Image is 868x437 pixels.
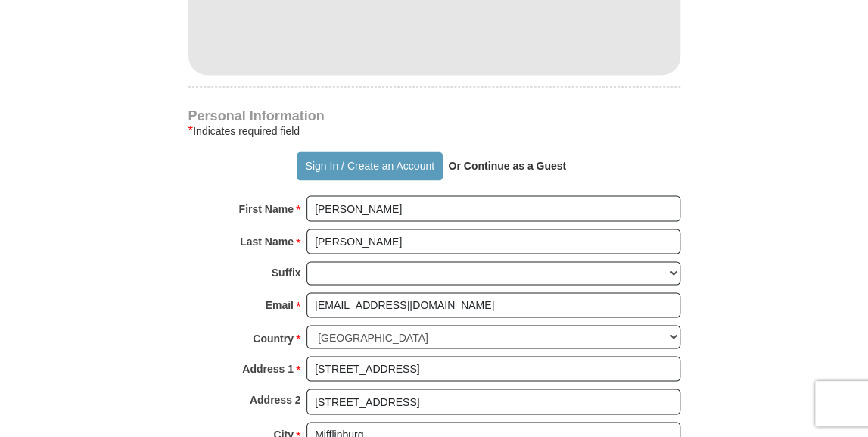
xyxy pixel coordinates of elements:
strong: Last Name [240,230,294,251]
strong: First Name [239,198,294,219]
strong: Address 2 [250,389,301,410]
strong: Suffix [272,261,301,282]
button: Sign In / Create an Account [297,151,443,180]
strong: Country [253,327,294,348]
h4: Personal Information [188,110,680,122]
strong: Email [266,294,294,315]
div: Indicates required field [188,122,680,140]
strong: Address 1 [242,357,294,379]
strong: Or Continue as a Guest [448,160,566,172]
